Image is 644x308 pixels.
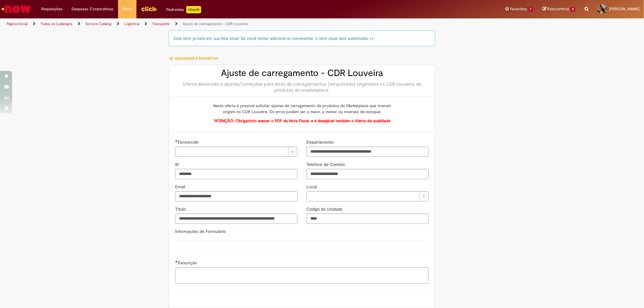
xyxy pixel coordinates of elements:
[175,267,429,284] textarea: Descrição
[152,21,170,26] a: Transporte
[223,109,381,114] span: origem no CDR Louveira. Os erros podem ser a maior, a menor ou inversão de estoque.
[123,6,132,12] span: More
[183,21,248,26] a: Ajuste de carregamento - CDR Louveira
[1,3,32,15] img: ServiceNow
[175,162,180,167] span: ID
[5,18,425,30] ul: Trilhas de página
[306,139,335,145] span: Departamento
[41,6,62,12] span: Requisições
[166,6,201,13] div: Padroniza
[175,147,297,157] a: Limpar campo Favorecido
[175,56,218,61] span: Adicionar a Favoritos
[570,7,575,12] span: 2
[175,229,226,234] label: Informações de Formulário
[186,6,201,13] p: +GenAi
[175,184,186,189] span: Email
[306,147,429,157] input: Departamento
[178,260,198,265] span: Descrição
[175,206,187,212] span: Título
[175,260,178,263] span: Necessários
[214,118,390,123] span: *ATENÇÃO: Obrigatório anexar o PDF da Nota Fiscal, e é desejável também o Alerta de qualidade
[306,214,429,224] input: Código da Unidade
[306,169,429,179] input: Telefone de Contato
[511,6,527,12] span: Favoritos
[306,191,429,202] a: Limpar campo Local
[175,140,178,142] span: Necessários
[213,103,391,108] span: Nesta oferta é possível solicitar ajustes de carregamento de produtos do Marketplace que tiveram
[528,7,533,12] span: 7
[169,30,435,46] div: Este item já está em sua lista atual. Se você tentar adicioná-lo novamente, o item atual será sub...
[72,6,114,12] span: Despesas Corporativas
[542,6,575,12] a: Rascunhos
[175,169,297,179] input: ID
[306,206,344,212] span: Código da Unidade
[175,68,429,78] h2: Ajuste de carregamento - CDR Louveira
[40,21,72,26] a: Todos os Catálogos
[306,162,346,167] span: Telefone de Contato
[85,21,111,26] a: Service Catalog
[175,214,297,224] input: Título
[306,184,318,189] span: Local
[609,6,639,11] span: [PERSON_NAME]
[141,4,157,13] img: click_logo_yellow_360x200.png
[169,52,222,65] button: Adicionar a Favoritos
[175,81,429,93] div: Oferta destinada a ajustes/correções para erros de carregamentos (empurrada) originados no CDR Lo...
[547,6,569,12] span: Rascunhos
[178,139,200,145] span: Necessários - Favorecido
[124,21,139,26] a: Logistica
[7,21,27,26] a: Página inicial
[175,191,297,202] input: Email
